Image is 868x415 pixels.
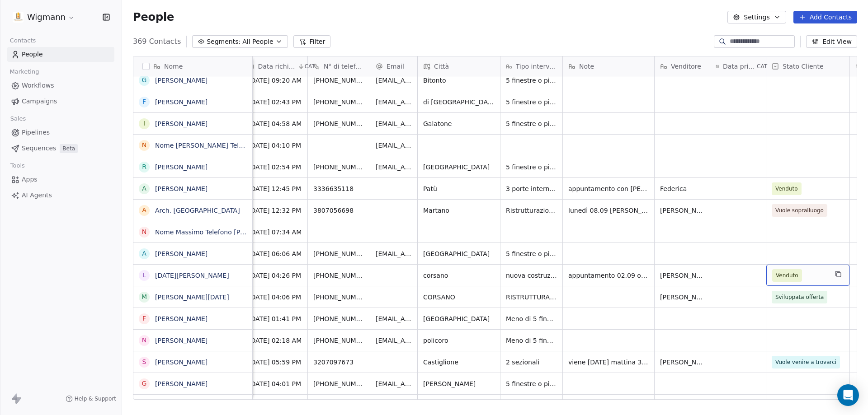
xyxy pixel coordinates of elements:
span: Help & Support [75,395,116,402]
span: 5 finestre o più di 5 [506,119,557,128]
span: [EMAIL_ADDRESS][DOMAIN_NAME] [376,119,412,128]
span: [PHONE_NUMBER] [313,163,364,172]
a: People [7,47,114,62]
a: [PERSON_NAME] [155,185,208,192]
a: [PERSON_NAME] [155,120,208,127]
span: [EMAIL_ADDRESS][DOMAIN_NAME] [376,314,412,323]
span: [EMAIL_ADDRESS][DOMAIN_NAME] [376,76,412,85]
span: Galatone [423,119,495,128]
div: N [142,140,146,150]
span: [EMAIL_ADDRESS][DOMAIN_NAME] [376,249,412,258]
div: grid [133,76,253,400]
button: Edit View [806,35,857,48]
span: [PHONE_NUMBER] [313,98,364,107]
div: M [142,292,147,302]
div: N [142,227,146,237]
span: 2 sezionali [506,358,557,367]
span: [DATE] 01:41 PM [248,314,302,323]
span: All People [242,37,273,47]
a: Arch. [GEOGRAPHIC_DATA] [155,207,240,214]
a: [PERSON_NAME] [155,315,208,322]
span: [DATE] 02:43 PM [248,98,302,107]
div: N° di telefono [308,56,370,76]
span: CAT [305,63,315,70]
span: 369 Contacts [133,36,181,47]
span: Note [579,62,594,71]
span: [PHONE_NUMBER] [313,314,364,323]
div: F [142,314,146,323]
span: nuova costruzione [506,271,557,280]
a: Pipelines [7,125,114,140]
span: [DATE] 09:20 AM [248,76,302,85]
a: Apps [7,172,114,187]
span: [DATE] 07:34 AM [248,228,302,237]
span: [PERSON_NAME] [660,206,704,215]
a: [PERSON_NAME][DATE] [155,294,229,301]
div: Tipo intervento [500,56,562,76]
span: Vuole sopralluogo [775,206,824,215]
span: [PHONE_NUMBER] [313,336,364,345]
span: Ristrutturazione. 38 infissi da fare in legno + persiane (zanzariere??). Ha già fatto lavoro con ... [506,206,557,215]
span: [GEOGRAPHIC_DATA] [423,314,495,323]
span: [DATE] 04:01 PM [248,379,302,388]
div: I [143,119,145,128]
span: Segments: [207,37,241,47]
span: AI Agents [22,191,52,200]
span: di [GEOGRAPHIC_DATA], Provincia [423,98,495,107]
span: [PERSON_NAME] [423,379,495,388]
span: corsano [423,271,495,280]
div: A [142,205,146,215]
span: Martano [423,206,495,215]
span: Tipo intervento [516,62,557,71]
span: [DATE] 04:58 AM [248,119,302,128]
div: G [142,379,147,388]
a: Workflows [7,78,114,93]
span: Città [434,62,449,71]
span: Pipelines [22,128,50,137]
span: Data richiesta [258,62,296,71]
span: Bitonto [423,76,495,85]
span: [DATE] 06:06 AM [248,249,302,258]
span: Venditore [671,62,701,71]
span: Sequences [22,144,56,153]
span: [DATE] 04:10 PM [248,141,302,150]
div: Data richiestaCAT [243,56,307,76]
span: [DATE] 05:59 PM [248,358,302,367]
span: 5 finestre o più di 5 [506,379,557,388]
a: [PERSON_NAME] [155,359,208,366]
a: Help & Support [66,395,116,402]
span: [PHONE_NUMBER] [313,76,364,85]
button: Wigmann [11,9,77,25]
a: Campaigns [7,94,114,109]
span: Marketing [6,65,43,79]
a: [PERSON_NAME] [155,380,208,387]
span: Campaigns [22,97,57,106]
div: G [142,75,147,85]
span: [GEOGRAPHIC_DATA] [423,163,495,172]
a: [PERSON_NAME] [155,337,208,344]
span: [PERSON_NAME] [660,358,704,367]
a: [PERSON_NAME] [155,77,208,84]
span: Stato Cliente [783,62,824,71]
span: Meno di 5 finestre [506,314,557,323]
a: [PERSON_NAME] [155,98,208,106]
div: Stato Cliente [766,56,849,76]
span: 5 finestre o più di 5 [506,249,557,258]
span: [DATE] 12:45 PM [248,184,302,193]
span: [PHONE_NUMBER] [313,119,364,128]
span: Tools [6,159,28,173]
a: Nome Massimo Telefono [PHONE_NUMBER] Città Surbo Trattamento dati personali [PERSON_NAME] e prend... [155,228,744,236]
a: SequencesBeta [7,141,114,156]
span: N° di telefono [324,62,364,71]
span: [PHONE_NUMBER] [313,293,364,302]
a: [PERSON_NAME] [155,250,208,257]
button: Filter [293,35,331,48]
div: Note [563,56,654,76]
span: [EMAIL_ADDRESS][DOMAIN_NAME] [376,336,412,345]
span: [EMAIL_ADDRESS][DOMAIN_NAME] [376,141,412,150]
span: RISTRUTTURAZIONE [506,293,557,302]
div: Open Intercom Messenger [837,384,859,406]
span: [PHONE_NUMBER] [313,271,364,280]
span: Patù [423,184,495,193]
div: Nome [133,56,252,76]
